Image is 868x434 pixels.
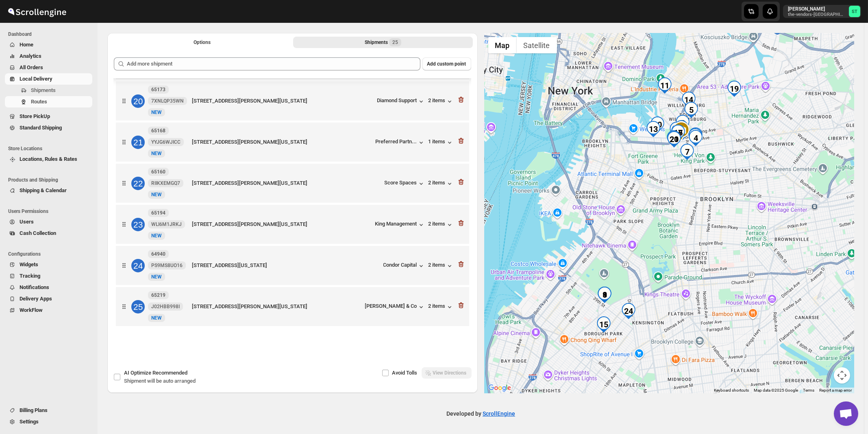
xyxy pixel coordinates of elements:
[5,228,92,239] button: Cash Collection
[5,39,92,50] button: Home
[596,316,612,333] div: 15
[668,122,685,138] div: 22
[687,130,704,146] div: 4
[670,125,686,141] div: 17
[192,97,374,105] div: [STREET_ADDRESS][PERSON_NAME][US_STATE]
[20,219,34,225] span: Users
[383,262,425,270] button: Condor Capital
[20,76,52,82] span: Local Delivery
[151,315,162,321] span: NEW
[783,5,861,18] button: User menu
[192,261,380,270] div: [STREET_ADDRESS][US_STATE]
[192,302,362,311] div: [STREET_ADDRESS][PERSON_NAME][US_STATE]
[31,99,47,105] span: Routes
[151,251,165,257] b: 64940
[20,156,77,162] span: Locations, Rules & Rates
[131,136,145,149] div: 21
[5,259,92,270] button: Widgets
[20,230,56,236] span: Cash Collection
[151,87,165,92] b: 65173
[131,218,145,231] div: 23
[151,210,165,216] b: 65194
[116,123,469,162] div: 2165168YYJG6WJICCNEW[STREET_ADDRESS][PERSON_NAME][US_STATE]Preferred Partn...1 items
[849,6,860,17] span: Simcha Trieger
[375,221,425,229] button: King Management
[151,110,162,115] span: NEW
[151,151,162,156] span: NEW
[151,303,180,310] span: J02HBB998I
[803,388,814,392] a: Terms (opens in new tab)
[5,153,92,165] button: Locations, Rules & Rates
[365,38,401,46] div: Shipments
[429,97,454,105] button: 2 items
[5,85,92,96] button: Shipments
[429,303,454,311] button: 2 items
[429,138,454,147] button: 1 items
[5,50,92,62] button: Analytics
[151,233,162,239] span: NEW
[488,37,517,53] button: Show street map
[8,251,94,257] span: Configurations
[20,261,38,267] span: Widgets
[427,61,466,67] span: Add custom point
[31,87,56,93] span: Shipments
[116,246,469,285] div: 2464940PS9MS8UO16NEW[STREET_ADDRESS][US_STATE]Condor Capital2 items
[20,64,43,70] span: All Orders
[5,216,92,228] button: Users
[192,138,372,146] div: [STREET_ADDRESS][PERSON_NAME][US_STATE]
[116,164,469,203] div: 2265160RIIKXEMGQ7NEW[STREET_ADDRESS][PERSON_NAME][US_STATE]Score Spaces2 items
[666,130,682,147] div: 12
[20,53,41,59] span: Analytics
[151,192,162,197] span: NEW
[376,138,417,145] div: Preferred Partn...
[683,102,699,118] div: 5
[834,401,858,426] div: Open chat
[726,81,742,97] div: 19
[151,221,182,228] span: WLI6M1JRKJ
[131,177,145,190] div: 22
[7,1,67,22] img: ScrollEngine
[8,177,94,183] span: Products and Shipping
[124,370,187,376] span: AI Optimize
[5,416,92,427] button: Settings
[293,37,472,48] button: Selected Shipments
[376,138,425,147] button: Preferred Partn...
[116,287,469,326] div: 2565219J02HBB998INEW[STREET_ADDRESS][PERSON_NAME][US_STATE][PERSON_NAME] & Co2 items
[377,97,425,105] div: Diamond Support
[20,407,48,413] span: Billing Plans
[151,98,184,104] span: 7XNLQP35WN
[192,220,372,228] div: [STREET_ADDRESS][PERSON_NAME][US_STATE]
[5,96,92,107] button: Routes
[788,6,846,12] p: [PERSON_NAME]
[151,128,165,134] b: 65168
[5,282,92,293] button: Notifications
[8,31,94,37] span: Dashboard
[5,293,92,305] button: Delivery Apps
[385,180,425,188] button: Score Spaces
[788,12,846,17] p: the-vendors-[GEOGRAPHIC_DATA]
[20,113,50,119] span: Store PickUp
[20,307,43,313] span: WorkFlow
[681,92,697,108] div: 14
[20,273,40,279] span: Tracking
[674,115,691,131] div: 2
[365,303,425,311] button: [PERSON_NAME] & Co
[429,262,454,270] div: 2 items
[486,383,513,393] a: Open this area in Google Maps (opens a new window)
[666,131,682,147] div: 21
[486,383,513,393] img: Google
[131,259,145,272] div: 24
[8,145,94,152] span: Store Locations
[151,139,181,145] span: YYJG6WJICC
[392,370,418,376] span: Avoid Tolls
[194,39,211,46] span: Options
[20,296,52,302] span: Delivery Apps
[152,370,187,376] span: Recommended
